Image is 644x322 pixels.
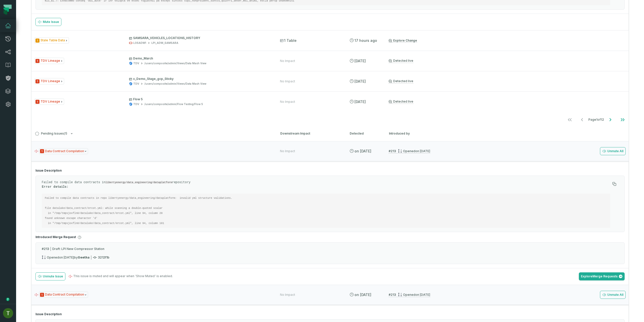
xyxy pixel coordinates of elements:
relative-time: Aug 6, 2025, 10:03 PM GMT+3 [415,149,430,153]
div: Tooltip anchor [6,297,10,302]
span: 3212f1b [93,255,109,259]
button: Go to first page [564,115,576,125]
span: Severity [40,149,44,153]
strong: # 213 [42,247,49,251]
relative-time: Aug 6, 2025, 10:03 PM GMT+3 [415,293,430,297]
div: /users/composite/admin/Views/Data Mash View [144,61,206,65]
button: Go to last page [617,115,629,125]
img: avatar of Tomer Galun [3,308,13,318]
span: Issue Type [39,148,88,154]
div: /users/composite/admin/Flow Testing/Flow 5 [144,102,203,106]
h4: Introduced Merge Request [35,235,625,239]
div: Opened by [42,255,90,259]
span: Severity [35,59,39,63]
span: Severity [35,79,39,83]
div: Introduced by [389,131,434,136]
h4: Issue Description [35,169,625,173]
p: SAMSARA_VEHICLES_LOCATIONS_HISTORY [129,36,271,40]
div: No Impact [280,79,295,83]
p: x_Demo_Stage_gcp_Sticky [129,77,271,81]
code: libertyenergy/data_engineering/dataplatform [105,181,172,184]
div: LPI_ADW_SAMSARA [151,41,178,45]
p: Failed to compile data contracts in repository [42,180,610,188]
button: Go to previous page [576,115,588,125]
code: Failed to compile data contracts in repo libertyenergy/data_engineering/dataplatform: invalid yml... [45,197,235,225]
a: Detected live [389,59,413,63]
span: Issue Type [34,37,69,44]
relative-time: Sep 29, 2025, 10:02 AM GMT+3 [354,100,366,104]
a: Detected live [389,79,413,83]
div: /users/composite/admin/Views/Data Mash View [144,82,206,86]
div: Draft: LPI New Compressor Station [42,247,618,255]
a: Explore Change [389,39,417,43]
div: Downstream Impact [280,131,341,136]
relative-time: Aug 7, 2025, 12:52 AM GMT+3 [354,149,371,153]
a: #213Opened[DATE] 10:03:31 PM [389,149,430,153]
span: Pending Issues ( 1 ) [35,132,67,136]
button: Mute Issue [35,18,61,26]
a: Detected live [389,100,413,104]
button: Unmute All [600,147,626,155]
button: Unmute Issue [35,272,65,280]
div: Opened [398,149,430,153]
a: #213Opened[DATE] 10:03:31 PM [389,293,430,297]
span: Severity [35,100,39,104]
div: LOSADW1 [133,41,146,45]
div: TDV [133,61,139,65]
relative-time: Sep 29, 2025, 10:02 AM GMT+3 [354,79,366,83]
div: TDV [133,82,139,86]
div: No Impact [280,149,295,153]
strong: Geetha (geetha.b) [78,255,90,259]
relative-time: Sep 29, 2025, 10:02 AM GMT+3 [354,59,366,63]
div: No Impact [280,293,295,297]
span: Issue Type [34,58,64,64]
p: Flow 5 [129,97,271,101]
button: Pending Issues(1) [35,132,271,136]
button: Unmute All [600,291,626,299]
span: Severity [40,293,44,297]
p: Demo_March [129,56,271,60]
span: 1 Table [280,38,297,43]
div: No Impact [280,59,295,63]
div: Opened [398,293,430,297]
span: This issue is muted and will appear when 'Show Muted' is enabled. [35,272,173,280]
nav: pagination [31,115,629,125]
span: Severity [35,39,39,43]
relative-time: Aug 6, 2025, 10:03 PM GMT+3 [59,255,74,259]
h4: Issue Description [35,312,625,316]
relative-time: Sep 30, 2025, 4:45 PM GMT+3 [354,38,377,43]
span: Issue Type [34,78,64,84]
relative-time: Aug 7, 2025, 12:52 AM GMT+3 [354,293,371,297]
ul: Page 1 of 12 [564,115,629,125]
div: Detected [350,131,380,136]
button: Go to next page [604,115,616,125]
div: TDV [133,102,139,106]
a: ExploreMerge Requests [579,272,625,280]
span: Issue Type [34,99,64,105]
strong: Error details: [42,184,68,188]
div: No Impact [280,100,295,104]
span: Issue Type [39,292,88,298]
